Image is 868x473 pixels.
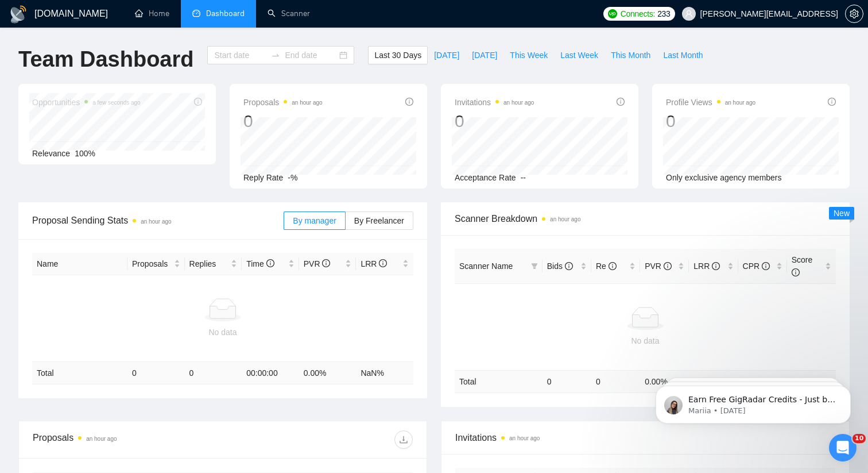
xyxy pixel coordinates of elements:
span: PVR [304,259,331,268]
span: 100% [75,149,95,158]
span: -- [521,173,526,182]
time: an hour ago [141,218,171,225]
span: 10 [852,434,866,443]
span: Scanner Name [459,262,513,271]
span: [DATE] [434,49,459,61]
time: an hour ago [550,216,580,222]
th: Name [32,253,127,275]
td: Total [455,370,542,393]
span: This Week [510,49,548,61]
button: download [394,430,413,449]
input: End date [285,49,337,61]
span: info-circle [762,262,770,270]
span: [DATE] [472,49,497,61]
input: Start date [214,49,266,61]
span: filter [531,263,538,270]
span: Last 30 Days [374,49,421,61]
td: NaN % [356,362,413,384]
button: setting [845,5,863,23]
span: Proposal Sending Stats [32,213,284,228]
span: Relevance [32,149,70,158]
span: LRR [693,262,720,271]
img: upwork-logo.png [608,9,617,18]
div: No data [459,334,831,347]
span: Last Week [560,49,598,61]
td: 00:00:00 [242,362,299,384]
span: Dashboard [206,9,245,18]
button: Last Month [657,46,709,64]
div: 0 [455,110,534,132]
span: Profile Views [666,95,755,109]
span: download [395,435,412,444]
span: CPR [743,262,770,271]
th: Proposals [127,253,185,275]
span: to [271,51,280,60]
th: Replies [185,253,242,275]
span: Score [792,255,813,277]
span: filter [529,257,540,275]
span: Reply Rate [243,173,283,182]
img: logo [9,5,28,24]
span: info-circle [617,98,625,106]
td: 0 [185,362,242,384]
time: an hour ago [725,99,755,106]
span: info-circle [565,262,573,270]
button: [DATE] [466,46,503,64]
span: By manager [293,216,336,225]
span: Proposals [243,95,323,109]
button: This Week [503,46,554,64]
button: This Month [604,46,657,64]
span: Only exclusive agency members [666,173,782,182]
span: info-circle [266,259,274,267]
div: Proposals [33,430,223,449]
span: info-circle [712,262,720,270]
a: setting [845,9,863,18]
td: Total [32,362,127,384]
button: Last 30 Days [368,46,428,64]
div: 0 [243,110,323,132]
span: Time [246,259,274,268]
span: info-circle [609,262,617,270]
span: LRR [361,259,387,268]
span: user [685,10,693,18]
span: Last Month [663,49,703,61]
span: Invitations [455,430,835,445]
span: swap-right [271,51,280,60]
a: searchScanner [268,9,310,18]
span: Connects: [621,7,655,20]
time: an hour ago [292,99,322,106]
td: 0 [591,370,640,393]
button: Last Week [554,46,604,64]
time: an hour ago [509,435,540,441]
span: -% [288,173,297,182]
h1: Team Dashboard [18,46,193,73]
span: info-circle [379,259,387,267]
time: an hour ago [86,436,117,442]
td: 0.00 % [299,362,356,384]
span: New [834,209,850,218]
span: setting [846,9,863,18]
span: Invitations [455,95,534,109]
span: Replies [189,257,229,270]
iframe: Intercom notifications message [638,362,868,442]
div: No data [37,326,409,339]
a: homeHome [135,9,169,18]
span: By Freelancer [354,216,404,225]
td: 0 [542,370,591,393]
span: info-circle [664,262,672,270]
div: 0 [666,110,755,132]
span: dashboard [192,9,200,17]
span: info-circle [322,259,330,267]
button: [DATE] [428,46,466,64]
iframe: Intercom live chat [829,434,857,462]
span: This Month [611,49,650,61]
span: Scanner Breakdown [455,211,836,226]
span: PVR [645,262,672,271]
span: info-circle [792,268,800,276]
span: 233 [657,7,670,20]
td: 0 [127,362,185,384]
span: Proposals [132,257,172,270]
